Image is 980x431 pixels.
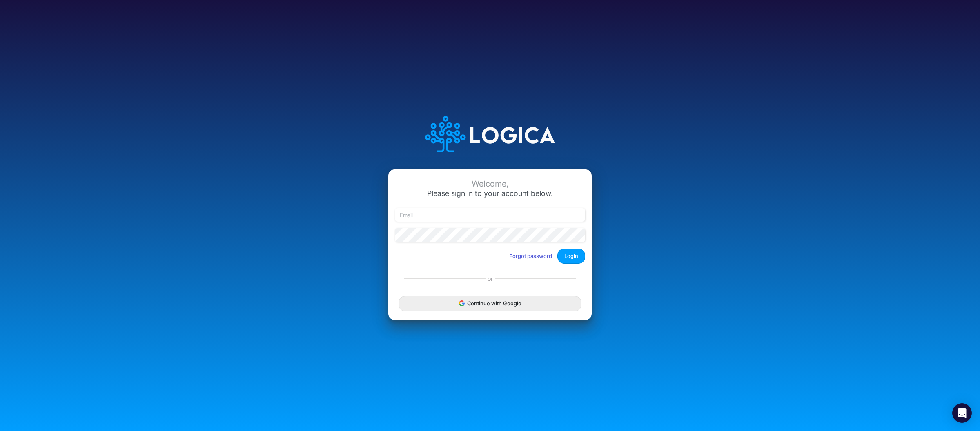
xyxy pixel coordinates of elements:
[395,208,585,222] input: Email
[427,189,553,198] span: Please sign in to your account below.
[557,249,585,264] button: Login
[952,403,972,423] div: Open Intercom Messenger
[395,179,585,189] div: Welcome,
[504,249,557,263] button: Forgot password
[399,296,581,311] button: Continue with Google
